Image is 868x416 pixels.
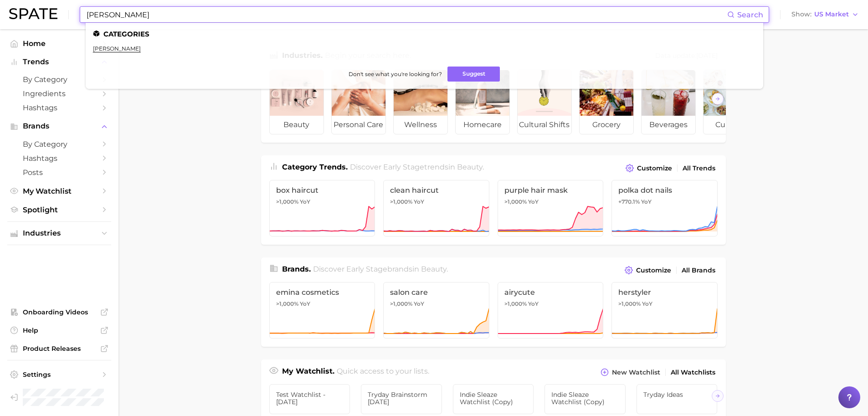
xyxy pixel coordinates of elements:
span: beauty [270,116,324,134]
span: cultural shifts [518,116,571,134]
span: wellness [394,116,447,134]
a: Indie Sleaze Watchlist (copy) [453,384,534,414]
span: Test Watchlist - [DATE] [276,391,344,406]
a: by Category [7,72,111,87]
span: +770.1% [618,198,640,205]
span: All Brands [682,267,715,274]
span: by Category [23,75,96,84]
a: My Watchlist [7,184,111,198]
input: Search here for a brand, industry, or ingredient [86,7,727,22]
span: herstyler [618,288,711,297]
span: Don't see what you're looking for? [349,71,442,77]
button: New Watchlist [598,366,662,379]
span: personal care [332,116,385,134]
span: Trends [23,58,96,66]
a: airycute>1,000% YoY [498,282,604,339]
span: Brands . [282,265,311,273]
span: US Market [814,12,849,17]
button: Brands [7,119,111,133]
button: Customize [623,162,674,175]
span: YoY [642,300,652,308]
a: All Brands [679,264,718,277]
span: Onboarding Videos [23,308,96,316]
span: Show [791,12,812,17]
a: purple hair mask>1,000% YoY [498,180,604,236]
span: Industries [23,229,96,237]
a: cultural shifts [517,70,572,134]
button: Scroll Right [712,390,724,402]
span: My Watchlist [23,187,96,195]
a: wellness [393,70,448,134]
a: Ingredients [7,87,111,101]
span: Spotlight [23,205,96,214]
a: Hashtags [7,151,111,165]
span: culinary [704,116,757,134]
button: Customize [622,264,673,277]
a: Spotlight [7,203,111,217]
span: Indie Sleaze Watchlist (copy) [551,391,619,406]
a: Test Watchlist - [DATE] [269,384,350,414]
a: Log out. Currently logged in as Brennan McVicar with e-mail brennan@spate.nyc. [7,386,111,409]
a: clean haircut>1,000% YoY [383,180,489,236]
span: Help [23,326,96,334]
a: All Trends [680,162,718,175]
span: emina cosmetics [276,288,369,297]
button: Industries [7,226,111,240]
span: Search [737,10,763,19]
span: Ingredients [23,89,96,98]
a: Help [7,324,111,337]
a: beauty [269,70,324,134]
a: Home [7,36,111,51]
span: beauty [421,265,447,273]
a: by Category [7,137,111,151]
span: YoY [414,198,424,205]
h1: My Watchlist. [282,366,334,379]
button: Suggest [447,67,500,82]
span: Customize [636,267,671,274]
li: Categories [93,30,756,38]
span: clean haircut [390,186,483,195]
button: Scroll Right [712,93,724,105]
span: Hashtags [23,103,96,112]
span: YoY [528,198,539,205]
span: beauty [457,163,483,171]
span: >1,000% [276,300,298,307]
h2: Quick access to your lists. [337,366,429,379]
a: Tryday Ideas [637,384,718,414]
span: >1,000% [504,198,527,205]
a: Indie Sleaze Watchlist (copy) [544,384,626,414]
span: All Watchlists [671,369,715,376]
span: YoY [641,198,652,205]
span: grocery [580,116,633,134]
span: Category Trends . [282,163,348,171]
a: grocery [579,70,634,134]
span: >1,000% [504,300,527,307]
a: Posts [7,165,111,180]
span: polka dot nails [618,186,711,195]
a: Settings [7,368,111,381]
span: All Trends [683,164,715,172]
a: [PERSON_NAME] [93,45,141,52]
a: Onboarding Videos [7,305,111,319]
span: Indie Sleaze Watchlist (copy) [460,391,527,406]
span: airycute [504,288,597,297]
button: Trends [7,55,111,69]
span: >1,000% [276,198,298,205]
a: herstyler>1,000% YoY [611,282,718,339]
span: purple hair mask [504,186,597,195]
a: personal care [331,70,386,134]
a: Hashtags [7,101,111,115]
span: homecare [456,116,509,134]
a: All Watchlists [668,366,718,379]
span: by Category [23,140,96,149]
span: >1,000% [390,198,412,205]
span: Tryday Ideas [643,391,711,398]
a: box haircut>1,000% YoY [269,180,375,236]
a: beverages [641,70,696,134]
span: >1,000% [618,300,641,307]
span: Discover Early Stage trends in . [350,163,484,171]
span: YoY [300,300,310,308]
span: YoY [528,300,539,308]
span: beverages [642,116,695,134]
span: Tryday Brainstorm [DATE] [368,391,435,406]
